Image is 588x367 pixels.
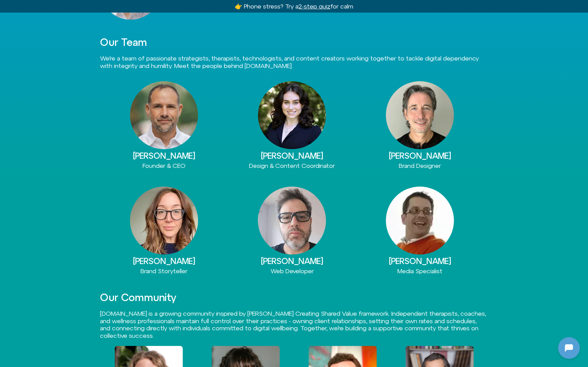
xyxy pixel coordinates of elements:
h3: [PERSON_NAME] [228,151,356,160]
span: Brand Storyteller [141,267,187,275]
h2: Our Team [100,37,488,48]
iframe: Botpress [558,337,580,359]
span: We’re a team of passionate strategists, therapists, technologists, and content creators working t... [100,55,479,69]
img: Eli Singer 2 [130,81,198,149]
h3: [PERSON_NAME] [100,257,228,265]
h3: [PERSON_NAME] [100,151,228,160]
span: [DOMAIN_NAME] is a growing community inspired by [PERSON_NAME] Creating Shared Value framework. I... [100,310,486,339]
a: 👉 Phone stress? Try a2-step quizfor calm [235,3,353,10]
h3: [PERSON_NAME] [228,257,356,265]
h3: [PERSON_NAME] [356,257,484,265]
u: 2-step quiz [298,3,330,10]
span: Brand Designer [399,162,441,169]
span: Founder & CEO [143,162,185,169]
img: Robert Henry [258,187,326,255]
span: Web Developer [271,267,314,275]
img: Randall Van Gerwen [386,81,454,149]
span: Design & Content Coordinator [249,162,335,169]
img: David Lonergan [386,187,454,255]
h3: [PERSON_NAME] [356,151,484,160]
h2: Our Community [100,292,488,303]
img: Alex Furrer [130,187,198,255]
img: Amy Lester [258,81,326,149]
span: Media Specialist [397,267,442,275]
